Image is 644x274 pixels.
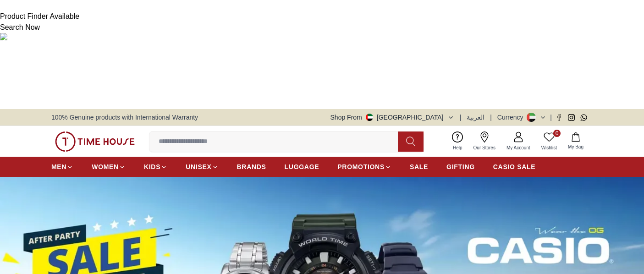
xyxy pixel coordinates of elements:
[186,162,211,171] span: UNISEX
[562,131,589,152] button: My Bag
[568,114,575,121] a: Instagram
[92,159,126,175] a: WOMEN
[92,162,119,171] span: WOMEN
[467,113,484,122] button: العربية
[449,144,466,151] span: Help
[580,114,587,121] a: Whatsapp
[503,144,534,151] span: My Account
[410,159,428,175] a: SALE
[493,159,536,175] a: CASIO SALE
[538,144,561,151] span: Wishlist
[470,144,499,151] span: Our Stores
[337,162,385,171] span: PROMOTIONS
[553,130,561,137] span: 0
[446,162,475,171] span: GIFTING
[55,132,135,152] img: ...
[490,113,492,122] span: |
[366,114,373,121] img: United Arab Emirates
[556,114,562,121] a: Facebook
[144,159,167,175] a: KIDS
[493,162,536,171] span: CASIO SALE
[460,113,462,122] span: |
[144,162,160,171] span: KIDS
[186,159,218,175] a: UNISEX
[51,159,73,175] a: MEN
[447,130,468,153] a: Help
[237,159,266,175] a: BRANDS
[51,162,66,171] span: MEN
[446,159,475,175] a: GIFTING
[237,162,266,171] span: BRANDS
[536,130,562,153] a: 0Wishlist
[285,162,319,171] span: LUGGAGE
[285,159,319,175] a: LUGGAGE
[337,159,391,175] a: PROMOTIONS
[497,113,527,122] div: Currency
[468,130,501,153] a: Our Stores
[550,113,552,122] span: |
[564,143,587,150] span: My Bag
[410,162,428,171] span: SALE
[51,113,198,122] span: 100% Genuine products with International Warranty
[330,113,454,122] button: Shop From[GEOGRAPHIC_DATA]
